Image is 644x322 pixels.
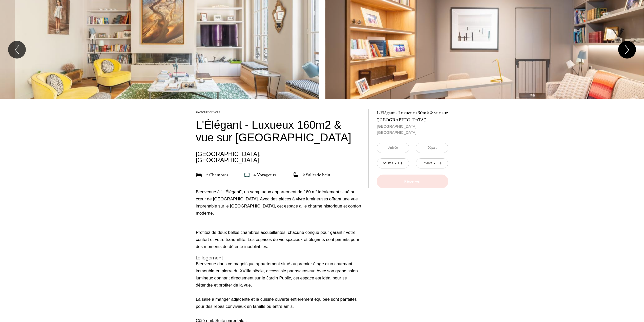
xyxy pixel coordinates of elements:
[196,109,362,115] a: Retourner vers
[400,159,403,167] a: +
[377,123,448,136] p: [GEOGRAPHIC_DATA]
[377,123,448,129] span: [GEOGRAPHIC_DATA],
[196,230,359,249] span: Profitez de deux belles chambres accueillantes, chacune conçue pour garantir votre confort et vot...
[196,151,362,157] span: [GEOGRAPHIC_DATA],
[8,41,26,59] button: Previous
[302,171,330,178] p: 2 Salle de bain
[244,172,250,177] img: guests
[377,109,448,123] p: L'Élégant - Luxueux 160m2 & vue sur [GEOGRAPHIC_DATA]
[422,161,432,166] div: Enfants
[196,255,362,260] h2: Le logement
[416,143,448,153] input: Départ
[434,159,435,167] a: -
[315,172,317,177] span: s
[196,119,362,144] p: L'Élégant - Luxueux 160m2 & vue sur [GEOGRAPHIC_DATA]
[439,159,442,167] a: +
[436,161,439,166] div: 0
[254,171,276,178] p: 4 Voyageur
[394,159,396,167] a: -
[618,41,636,59] button: Next
[379,178,446,184] p: Réserver
[196,151,362,163] p: [GEOGRAPHIC_DATA]
[275,172,276,177] span: s
[383,161,393,166] div: Adultes
[226,172,228,177] span: s
[397,161,400,166] div: 1
[206,171,228,178] p: 2 Chambre
[196,188,362,217] p: Bienvenue à "L’Élégant", un somptueux appartement de 160 m² idéalement situé au cœur de [GEOGRAPH...
[377,175,448,188] button: Réserver
[377,143,409,153] input: Arrivée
